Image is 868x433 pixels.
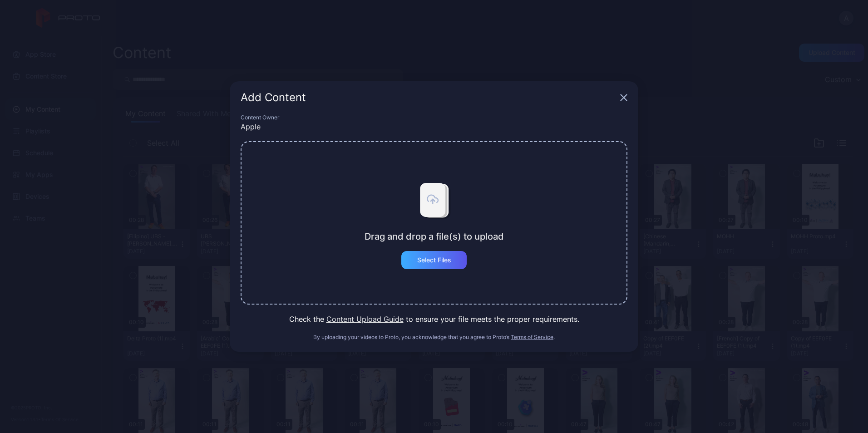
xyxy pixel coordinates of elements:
[326,314,404,325] button: Content Upload Guide
[241,314,627,325] div: Check the to ensure your file meets the proper requirements.
[241,114,627,121] div: Content Owner
[365,231,504,242] div: Drag and drop a file(s) to upload
[241,334,627,341] div: By uploading your videos to Proto, you acknowledge that you agree to Proto’s .
[241,121,627,132] div: Apple
[241,92,616,103] div: Add Content
[401,251,467,269] button: Select Files
[417,256,451,264] div: Select Files
[511,334,553,341] button: Terms of Service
